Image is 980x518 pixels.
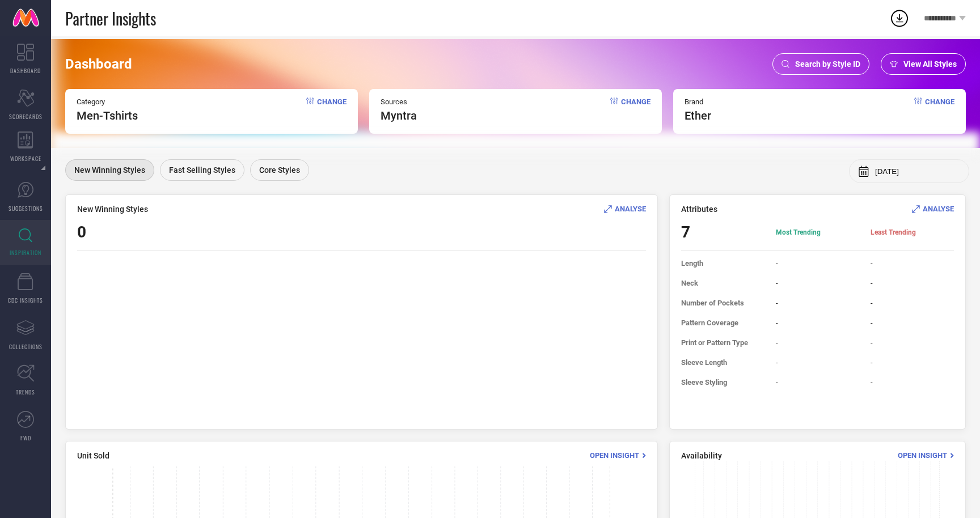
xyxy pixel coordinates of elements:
[871,338,954,347] span: -
[590,451,639,460] span: Open Insight
[681,223,764,241] span: 7
[9,342,43,351] span: COLLECTIONS
[776,279,859,287] span: -
[871,378,954,387] span: -
[681,378,764,387] span: Sleeve Styling
[77,451,109,460] span: Unit Sold
[681,205,717,214] span: Attributes
[685,109,711,122] span: ether
[8,296,43,304] span: CDC INSIGHTS
[925,97,954,122] span: Change
[875,167,960,176] input: Select month
[10,66,41,75] span: DASHBOARD
[65,56,132,72] span: Dashboard
[776,378,859,387] span: -
[381,97,417,106] span: Sources
[381,109,417,122] span: myntra
[77,223,86,241] span: 0
[20,434,31,442] span: FWD
[871,259,954,268] span: -
[871,279,954,287] span: -
[681,319,764,327] span: Pattern Coverage
[776,358,859,367] span: -
[776,259,859,268] span: -
[74,165,145,175] span: New Winning Styles
[889,8,910,28] div: Open download list
[871,228,954,237] span: Least Trending
[685,97,711,106] span: Brand
[259,165,300,175] span: Core Styles
[10,248,41,257] span: INSPIRATION
[871,319,954,327] span: -
[681,451,722,460] span: Availability
[77,97,138,106] span: Category
[903,60,957,69] span: View All Styles
[681,299,764,307] span: Number of Pockets
[776,228,859,237] span: Most Trending
[898,450,954,461] div: Open Insight
[681,338,764,347] span: Print or Pattern Type
[16,388,35,396] span: TRENDS
[681,279,764,287] span: Neck
[317,97,347,122] span: Change
[776,299,859,307] span: -
[590,450,646,461] div: Open Insight
[621,97,650,122] span: Change
[9,112,43,121] span: SCORECARDS
[898,451,947,460] span: Open Insight
[795,60,860,69] span: Search by Style ID
[604,203,646,214] div: Analyse
[871,358,954,367] span: -
[923,205,954,213] span: ANALYSE
[681,358,764,367] span: Sleeve Length
[9,204,43,213] span: SUGGESTIONS
[776,319,859,327] span: -
[169,165,235,175] span: Fast Selling Styles
[77,205,148,214] span: New Winning Styles
[615,205,646,213] span: ANALYSE
[10,154,41,163] span: WORKSPACE
[912,203,954,214] div: Analyse
[65,7,156,30] span: Partner Insights
[776,338,859,347] span: -
[681,259,764,268] span: Length
[77,109,138,122] span: Men-Tshirts
[871,299,954,307] span: -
